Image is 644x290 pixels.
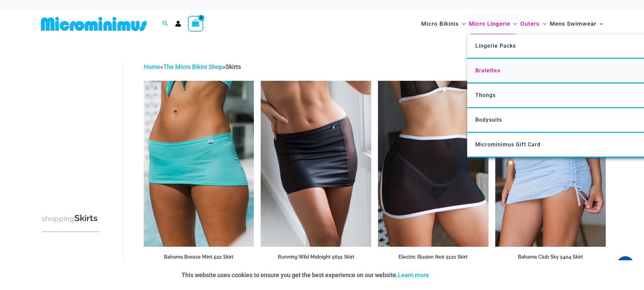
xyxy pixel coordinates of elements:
p: This website uses cookies to ensure you get the best experience on our website. [182,270,429,280]
a: Account icon link [175,21,181,27]
span: shopping [42,214,74,223]
span: Mens Swimwear [550,15,596,32]
a: Home [144,63,160,70]
a: Running Wild Midnight 5691 SkirtRunning Wild Midnight 1052 Top 5691 Skirt 06Running Wild Midnight... [261,81,371,246]
a: Search icon link [162,20,168,28]
span: Micro Bikinis [421,15,459,32]
img: Running Wild Midnight 5691 Skirt [261,81,371,246]
h2: Bahama Breeze Mint 522 Skirt [144,254,254,260]
img: Electric Illusion Noir Skirt 02 [378,81,488,246]
span: Micro Lingerie [469,15,510,32]
a: Micro LingerieMenu ToggleMenu Toggle [467,14,519,34]
span: Bodysuits [475,117,502,123]
img: MM SHOP LOGO FLAT [38,16,149,31]
a: The Micro Bikini Shop [163,63,222,70]
a: Electric Illusion Noir 5121 Skirt [378,254,488,263]
h2: Bahama Club Sky 5404 Skirt [495,254,606,260]
span: Microminimus Gift Card [475,141,541,148]
span: Menu Toggle [596,15,603,32]
a: Bahama Breeze Mint 522 Skirt [144,254,254,263]
span: Thongs [475,92,496,98]
img: Bahama Breeze Mint 522 Skirt 01 [144,81,254,246]
span: Menu Toggle [510,15,517,32]
a: Learn more [398,271,429,279]
span: Menu Toggle [459,15,466,32]
a: Micro BikinisMenu ToggleMenu Toggle [420,14,467,34]
a: OutersMenu ToggleMenu Toggle [519,14,548,34]
a: Bahama Club Sky 5404 Skirt [495,254,606,263]
a: Electric Illusion Noir Skirt 02Electric Illusion Noir 1521 Bra 611 Micro 5121 Skirt 01Electric Il... [378,81,488,246]
iframe: TrustedSite Certified [42,56,102,192]
nav: Site Navigation [419,13,606,35]
h2: Running Wild Midnight 5691 Skirt [261,254,371,260]
a: Bahama Club Sky 9170 Crop Top 5404 Skirt 07Bahama Club Sky 9170 Crop Top 5404 Skirt 10Bahama Club... [495,81,606,246]
a: Mens SwimwearMenu ToggleMenu Toggle [548,14,605,34]
span: » » [144,63,241,70]
span: Bralettes [475,67,500,74]
h3: Skirts [42,213,99,224]
span: Menu Toggle [540,15,546,32]
span: Lingerie Packs [475,43,516,49]
h2: Electric Illusion Noir 5121 Skirt [378,254,488,260]
a: Bahama Breeze Mint 522 Skirt 01Bahama Breeze Mint 522 Skirt 02Bahama Breeze Mint 522 Skirt 02 [144,81,254,246]
span: Outers [520,15,540,32]
a: View Shopping Cart, empty [188,16,204,31]
a: Running Wild Midnight 5691 Skirt [261,254,371,263]
button: Accept [434,267,463,283]
img: Bahama Club Sky 9170 Crop Top 5404 Skirt 07 [495,81,606,246]
span: Skirts [225,63,241,70]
